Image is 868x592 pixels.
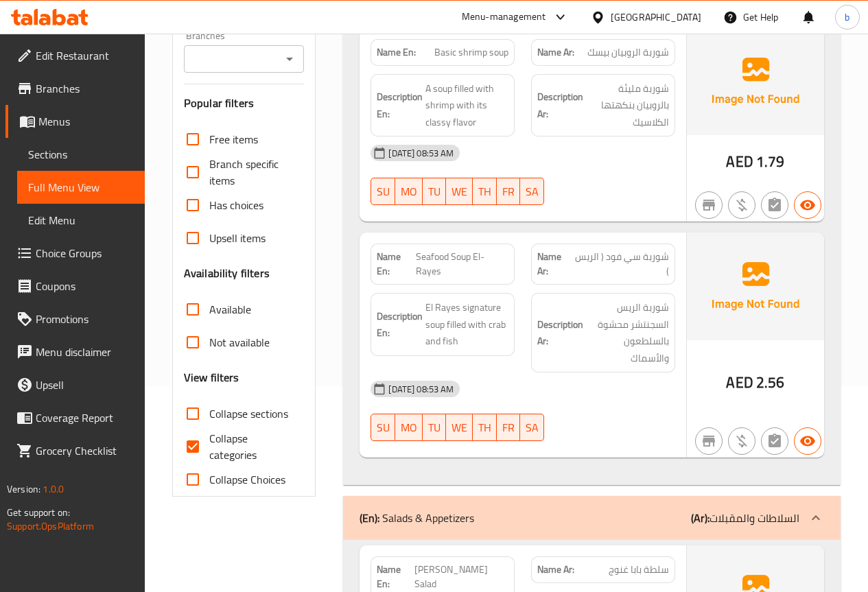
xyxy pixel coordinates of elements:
[5,39,145,72] a: Edit Restaurant
[687,28,824,135] img: Ae5nvW7+0k+MAAAAAElFTkSuQmCC
[43,480,64,498] span: 1.0.0
[794,427,821,455] button: Available
[520,414,544,441] button: SA
[209,156,294,189] span: Branch specific items
[756,369,785,396] span: 2.56
[5,237,145,270] a: Choice Groups
[761,191,788,219] button: Not has choices
[383,383,459,396] span: [DATE] 08:53 AM
[209,430,294,463] span: Collapse categories
[497,178,520,205] button: FR
[5,434,145,467] a: Grocery Checklist
[28,179,134,196] span: Full Menu View
[36,377,134,393] span: Upsell
[36,410,134,426] span: Coverage Report
[38,113,134,130] span: Menus
[434,45,508,60] span: Basic shrimp soup
[462,9,546,25] div: Menu-management
[695,191,723,219] button: Not branch specific item
[184,95,305,111] h3: Popular filters
[377,308,423,342] strong: Description En:
[17,204,145,237] a: Edit Menu
[28,146,134,163] span: Sections
[520,178,544,205] button: SA
[502,418,515,438] span: FR
[728,191,755,219] button: Purchased item
[377,250,415,279] strong: Name En:
[761,427,788,455] button: Not has choices
[36,442,134,459] span: Grocery Checklist
[377,563,414,591] strong: Name En:
[5,401,145,434] a: Coverage Report
[209,197,263,213] span: Has choices
[5,303,145,335] a: Promotions
[573,250,668,279] span: شوربة سي فود ( الريس )
[756,148,785,175] span: 1.79
[428,182,441,202] span: TU
[726,369,753,396] span: AED
[451,182,467,202] span: WE
[377,418,390,438] span: SU
[371,178,395,205] button: SU
[446,178,473,205] button: WE
[360,508,379,528] b: (En):
[609,563,669,577] span: سلطة بابا غنوج
[7,504,70,521] span: Get support on:
[497,414,520,441] button: FR
[36,311,134,327] span: Promotions
[5,335,145,368] a: Menu disclaimer
[343,23,841,486] div: (En): Soups(Ar):الشوربة
[586,299,669,366] span: شوربة الريس السجنتشر محشوة بالسلطعون والأسماك
[7,480,40,498] span: Version:
[7,517,94,535] a: Support.OpsPlatform
[5,72,145,105] a: Branches
[401,418,417,438] span: MO
[587,45,669,60] span: شوربة الروبيان بيسك
[36,278,134,294] span: Coupons
[383,147,459,160] span: [DATE] 08:53 AM
[377,88,423,122] strong: Description En:
[691,510,799,526] p: السلاطات والمقبلات
[343,496,841,540] div: (En): Salads & Appetizers(Ar):السلاطات والمقبلات
[395,414,423,441] button: MO
[537,88,583,122] strong: Description Ar:
[209,301,251,318] span: Available
[611,10,701,25] div: [GEOGRAPHIC_DATA]
[36,80,134,97] span: Branches
[36,47,134,64] span: Edit Restaurant
[537,316,583,350] strong: Description Ar:
[537,250,573,279] strong: Name Ar:
[280,49,299,69] button: Open
[691,508,709,528] b: (Ar):
[184,370,239,386] h3: View filters
[28,212,134,228] span: Edit Menu
[478,418,491,438] span: TH
[36,344,134,360] span: Menu disclaimer
[377,182,390,202] span: SU
[184,265,270,281] h3: Availability filters
[17,171,145,204] a: Full Menu View
[695,427,723,455] button: Not branch specific item
[371,414,395,441] button: SU
[209,471,285,488] span: Collapse Choices
[395,178,423,205] button: MO
[425,299,508,350] span: El Rayes signature soup filled with crab and fish
[425,80,508,131] span: A soup filled with shrimp with its classy flavor
[687,233,824,340] img: Ae5nvW7+0k+MAAAAAElFTkSuQmCC
[5,270,145,303] a: Coupons
[526,182,539,202] span: SA
[473,178,497,205] button: TH
[845,10,849,25] span: b
[416,250,508,279] span: Seafood Soup El-Rayes
[473,414,497,441] button: TH
[537,45,574,60] strong: Name Ar:
[478,182,491,202] span: TH
[794,191,821,219] button: Available
[728,427,755,455] button: Purchased item
[377,45,416,60] strong: Name En:
[209,230,266,246] span: Upsell items
[586,80,669,131] span: شوربة مليئة بالروبيان بنكهتها الكلاسيك
[209,405,288,422] span: Collapse sections
[209,131,258,147] span: Free items
[5,105,145,138] a: Menus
